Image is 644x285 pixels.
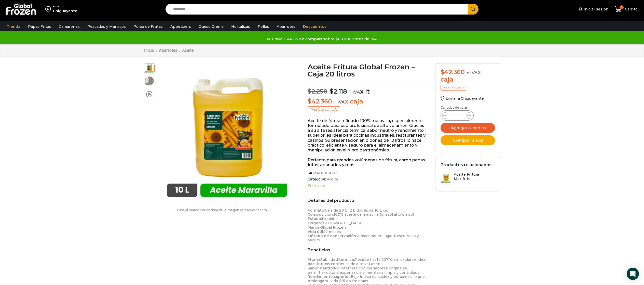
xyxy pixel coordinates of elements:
span: Categoría: [308,177,428,182]
p: x caja [308,98,428,105]
p: Perfecto para grandes volúmenes de fritura, como papas fritas, apanados y más. [308,158,428,167]
bdi: 42.360 [441,68,465,76]
h1: Aceite Fritura Global Frozen – Caja 20 litros [308,63,428,77]
p: Aceite de fritura refinado 100% maravilla, especialmente formulado para uso profesional de alto v... [308,118,428,152]
span: + IVA [334,99,345,105]
a: Pescados y Mariscos [85,22,128,31]
a: Tienda [4,22,23,31]
div: Chiguayante [53,8,77,14]
span: AB1001002 [316,171,337,175]
h2: Beneficios [308,248,428,252]
span: $ [441,68,444,76]
span: + IVA [349,89,360,95]
a: Aceite [326,177,338,182]
strong: Composición: [308,212,334,217]
span: Enviar a Chiguayante [445,96,484,101]
h2: Productos relacionados [441,162,491,167]
bdi: 2.118 [330,88,347,95]
input: Product quantity [452,112,462,119]
button: Search button [468,4,478,15]
strong: Estado: [308,216,322,221]
h3: Aceite Fritura Maxifrits -... [454,172,495,181]
span: $ [308,88,311,95]
a: Queso Crema [196,22,226,31]
strong: Rendimiento superior: [308,274,351,279]
span: + IVA [467,70,478,75]
span: SKU: [308,171,428,175]
p: En stock [308,184,428,188]
bdi: 42.360 [308,98,332,105]
strong: Vida útil: [308,229,324,234]
strong: Marca: [308,225,320,230]
span: $ [308,98,311,105]
strong: Origen: [308,221,322,225]
div: Open Intercom Messenger [627,268,639,280]
a: Inicio [144,48,154,53]
a: Iniciar sesión [577,4,608,14]
a: Pollos [255,22,272,31]
span: aceite maravilla [144,63,154,73]
button: Comprar ahora [441,135,495,145]
bdi: 2.250 [308,88,327,95]
span: 0 [620,5,624,9]
strong: Sabor neutro: [308,266,334,270]
p: Caja de 20 L (2 bidones de 10 L c/u) 100% aceite de maravilla (girasol alto oleico) Líquido [GEOG... [308,208,428,242]
a: Pulpa de Frutas [131,22,165,31]
span: aceite para freir [144,76,154,86]
a: Descuentos [300,22,329,31]
strong: Formato: [308,208,325,213]
button: Agregar al carrito [441,123,495,133]
a: Abarrotes [159,48,177,53]
div: Enviar a [53,5,77,8]
strong: Alta estabilidad térmica: [308,257,355,262]
a: Aceite [182,48,194,53]
a: Papas Fritas [25,22,54,31]
div: x caja [441,69,495,83]
p: Pasa el mouse por encima de la imagen para aplicar zoom [144,208,300,212]
strong: Método de conservación: [308,234,357,238]
a: Abarrotes [274,22,298,31]
a: Aceite Fritura Maxifrits -... [441,172,495,183]
a: Hortalizas [229,22,253,31]
a: 0 Carrito [613,3,639,15]
a: Camarones [56,22,82,31]
span: Iniciar sesión [582,7,608,12]
h2: Detalles del producto [308,198,428,203]
a: Appetizers [168,22,194,31]
span: Carrito [624,7,638,12]
p: Precio al contado [308,106,340,113]
p: x lt [308,83,428,95]
span: $ [330,88,334,95]
nav: Breadcrumb [144,48,194,53]
img: address-field-icon.svg [45,5,53,14]
p: Precio al contado [441,85,466,91]
a: Enviar a Chiguayante [441,96,484,101]
p: Cantidad de cajas [441,106,495,109]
